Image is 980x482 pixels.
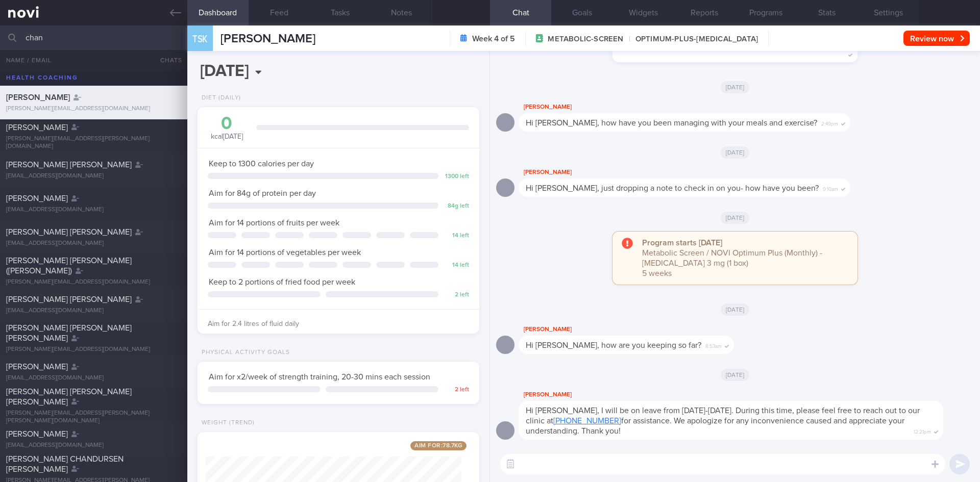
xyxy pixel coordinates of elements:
[721,212,750,224] span: [DATE]
[642,239,722,247] strong: Program starts [DATE]
[6,442,181,449] div: [EMAIL_ADDRESS][DOMAIN_NAME]
[914,426,931,436] span: 12:21pm
[209,160,314,168] span: Keep to 1300 calories per day
[6,410,181,425] div: [PERSON_NAME][EMAIL_ADDRESS][PERSON_NAME][PERSON_NAME][DOMAIN_NAME]
[6,105,181,113] div: [PERSON_NAME][EMAIL_ADDRESS][DOMAIN_NAME]
[6,228,132,236] span: [PERSON_NAME] [PERSON_NAME]
[209,373,430,381] span: Aim for x2/week of strength training, 20-30 mins each session
[6,388,132,406] span: [PERSON_NAME] [PERSON_NAME] [PERSON_NAME]
[903,31,970,46] button: Review now
[6,257,132,275] span: [PERSON_NAME] [PERSON_NAME] ([PERSON_NAME])
[6,206,181,214] div: [EMAIL_ADDRESS][DOMAIN_NAME]
[642,249,822,267] span: Metabolic Screen / NOVI Optimum Plus (Monthly) - [MEDICAL_DATA] 3 mg (1 box)
[208,115,246,142] div: kcal [DATE]
[553,417,621,425] a: [PHONE_NUMBER]
[146,50,187,70] button: Chats
[624,34,758,44] span: OPTIMUM-PLUS-[MEDICAL_DATA]
[6,194,68,202] span: [PERSON_NAME]
[6,93,70,102] span: [PERSON_NAME]
[6,135,181,150] div: [PERSON_NAME][EMAIL_ADDRESS][PERSON_NAME][DOMAIN_NAME]
[6,430,68,438] span: [PERSON_NAME]
[220,33,315,45] span: [PERSON_NAME]
[6,123,68,132] span: [PERSON_NAME]
[6,455,124,473] span: [PERSON_NAME] CHANDURSEN [PERSON_NAME]
[209,278,355,286] span: Keep to 2 portions of fried food per week
[6,307,181,315] div: [EMAIL_ADDRESS][DOMAIN_NAME]
[444,202,469,210] div: 84 g left
[705,340,722,350] span: 8:53am
[823,183,838,193] span: 9:10am
[519,101,881,113] div: [PERSON_NAME]
[548,34,623,44] span: METABOLIC-SCREEN
[519,389,974,401] div: [PERSON_NAME]
[526,341,701,349] span: Hi [PERSON_NAME], how are you keeping so far?
[198,419,255,427] div: Weight (Trend)
[185,19,215,59] div: TSK
[209,189,316,197] span: Aim for 84g of protein per day
[821,118,838,128] span: 2:49pm
[6,374,181,382] div: [EMAIL_ADDRESS][DOMAIN_NAME]
[519,323,765,336] div: [PERSON_NAME]
[209,219,339,227] span: Aim for 14 portions of fruits per week
[410,441,467,450] span: Aim for: 78.7 kg
[6,278,181,286] div: [PERSON_NAME][EMAIL_ADDRESS][DOMAIN_NAME]
[6,346,181,353] div: [PERSON_NAME][EMAIL_ADDRESS][DOMAIN_NAME]
[6,324,132,342] span: [PERSON_NAME] [PERSON_NAME] [PERSON_NAME]
[721,146,750,159] span: [DATE]
[6,240,181,247] div: [EMAIL_ADDRESS][DOMAIN_NAME]
[444,173,469,181] div: 1300 left
[642,269,672,277] span: 5 weeks
[6,161,132,169] span: [PERSON_NAME] [PERSON_NAME]
[198,94,241,102] div: Diet (Daily)
[444,262,469,269] div: 14 left
[208,320,299,327] span: Aim for 2.4 litres of fluid daily
[526,407,920,435] span: Hi [PERSON_NAME], I will be on leave from [DATE]-[DATE]. During this time, please feel free to re...
[208,115,246,133] div: 0
[444,232,469,240] div: 14 left
[526,184,819,192] span: Hi [PERSON_NAME], just dropping a note to check in on you- how have you been?
[198,349,290,357] div: Physical Activity Goals
[6,172,181,180] div: [EMAIL_ADDRESS][DOMAIN_NAME]
[444,291,469,299] div: 2 left
[519,166,881,179] div: [PERSON_NAME]
[6,295,132,303] span: [PERSON_NAME] [PERSON_NAME]
[209,248,361,257] span: Aim for 14 portions of vegetables per week
[721,81,750,93] span: [DATE]
[526,119,817,127] span: Hi [PERSON_NAME], how have you been managing with your meals and exercise?
[472,34,515,44] strong: Week 4 of 5
[6,363,68,371] span: [PERSON_NAME]
[721,303,750,316] span: [DATE]
[721,369,750,381] span: [DATE]
[444,386,469,394] div: 2 left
